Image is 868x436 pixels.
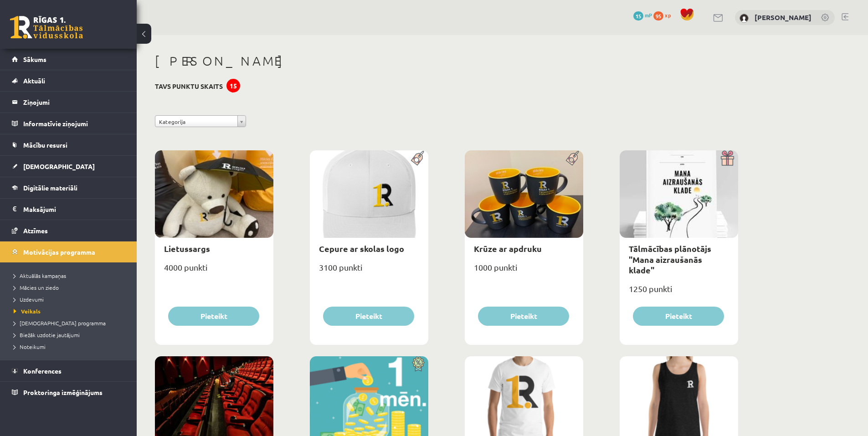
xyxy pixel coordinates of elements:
span: Aktuāli [23,77,45,85]
a: Ziņojumi [12,92,125,113]
a: Atzīmes [12,220,125,241]
a: 95 xp [653,11,675,19]
span: Kategorija [159,116,234,128]
a: [DEMOGRAPHIC_DATA] [12,156,125,177]
a: Biežāk uzdotie jautājumi [14,331,128,339]
a: Aktuālās kampaņas [14,272,128,280]
span: Digitālie materiāli [23,184,77,192]
img: Dāvana ar pārsteigumu [718,150,738,166]
span: Biežāk uzdotie jautājumi [14,331,80,339]
span: [DEMOGRAPHIC_DATA] programma [14,319,106,327]
a: Proktoringa izmēģinājums [12,382,125,403]
a: Uzdevumi [14,295,128,303]
span: Konferences [23,367,62,375]
span: 15 [633,11,643,21]
button: Pieteikt [168,307,259,326]
div: 1000 punkti [465,260,583,282]
div: 4000 punkti [155,260,273,282]
img: Ilia Ganebnyi [740,14,749,23]
span: Uzdevumi [14,296,44,303]
div: 15 [226,79,240,92]
span: Mācību resursi [23,141,67,149]
div: 3100 punkti [310,260,428,282]
span: [DEMOGRAPHIC_DATA] [23,162,95,170]
a: Cepure ar skolas logo [319,243,404,254]
a: Veikals [14,307,128,315]
img: Populāra prece [408,150,428,166]
span: Mācies un ziedo [14,284,59,291]
span: Noteikumi [14,343,46,350]
span: Sākums [23,55,46,63]
a: Noteikumi [14,343,128,351]
span: Atzīmes [23,226,48,235]
button: Pieteikt [323,307,414,326]
button: Pieteikt [478,307,569,326]
a: Sākums [12,49,125,70]
span: xp [665,11,671,19]
span: mP [645,11,652,19]
legend: Informatīvie ziņojumi [23,113,125,134]
a: Lietussargs [164,243,210,254]
legend: Maksājumi [23,199,125,220]
div: 1250 punkti [620,281,738,304]
a: Tālmācības plānotājs "Mana aizraušanās klade" [629,243,711,275]
span: Veikals [14,308,41,315]
a: Digitālie materiāli [12,177,125,198]
a: 15 mP [633,11,652,19]
a: Aktuāli [12,70,125,91]
a: Konferences [12,360,125,381]
span: 95 [653,11,663,21]
a: Mācību resursi [12,134,125,155]
span: Motivācijas programma [23,248,95,256]
a: Maksājumi [12,199,125,220]
a: Mācies un ziedo [14,283,128,292]
img: Populāra prece [563,150,583,166]
a: Krūze ar apdruku [474,243,542,254]
a: Motivācijas programma [12,241,125,262]
a: Kategorija [155,115,246,127]
a: [PERSON_NAME] [755,13,812,22]
legend: Ziņojumi [23,92,125,113]
img: Atlaide [408,356,428,372]
h1: [PERSON_NAME] [155,53,738,69]
span: Aktuālās kampaņas [14,272,66,279]
a: Informatīvie ziņojumi [12,113,125,134]
a: Rīgas 1. Tālmācības vidusskola [10,16,83,39]
span: Proktoringa izmēģinājums [23,388,103,396]
a: [DEMOGRAPHIC_DATA] programma [14,319,128,327]
button: Pieteikt [633,307,724,326]
h3: Tavs punktu skaits [155,82,223,90]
